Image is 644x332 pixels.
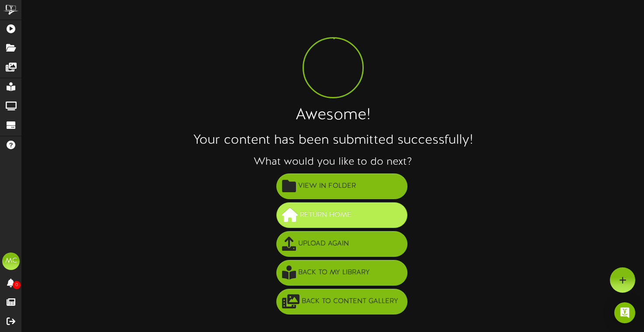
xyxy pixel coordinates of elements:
[22,107,644,125] h1: Awesome!
[276,231,407,257] button: Upload Again
[13,281,21,289] span: 0
[298,208,354,222] span: Return Home
[299,294,400,309] span: Back to Content Gallery
[276,202,407,228] button: Return Home
[296,266,372,280] span: Back to My Library
[276,289,407,315] button: Back to Content Gallery
[22,156,644,168] h3: What would you like to do next?
[614,302,635,323] div: Open Intercom Messenger
[296,237,351,251] span: Upload Again
[276,260,407,286] button: Back to My Library
[22,133,644,148] h2: Your content has been submitted successfully!
[2,252,20,270] div: MC
[296,179,358,194] span: View in Folder
[276,173,407,199] button: View in Folder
